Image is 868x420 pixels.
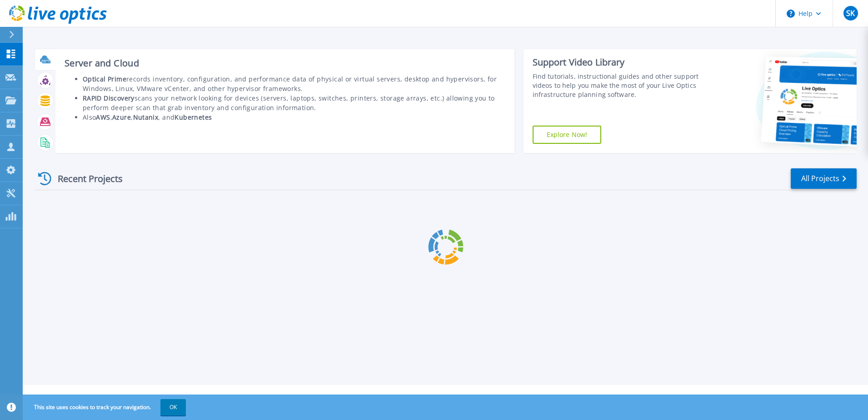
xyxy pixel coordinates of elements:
[112,113,131,121] b: Azure
[791,168,857,189] a: All Projects
[96,113,110,121] b: AWS
[83,112,505,122] li: Also , , , and
[133,113,159,121] b: Nutanix
[25,399,186,415] span: This site uses cookies to track your navigation.
[175,113,212,121] b: Kubernetes
[533,56,703,68] div: Support Video Library
[533,72,703,99] div: Find tutorials, instructional guides and other support videos to help you make the most of your L...
[533,126,602,144] a: Explore Now!
[846,10,855,17] span: SK
[83,94,135,102] b: RAPID Discovery
[35,167,135,190] div: Recent Projects
[83,75,126,83] b: Optical Prime
[83,74,505,93] li: records inventory, configuration, and performance data of physical or virtual servers, desktop an...
[83,93,505,112] li: scans your network looking for devices (servers, laptops, switches, printers, storage arrays, etc...
[160,399,186,415] button: OK
[65,58,505,68] h3: Server and Cloud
